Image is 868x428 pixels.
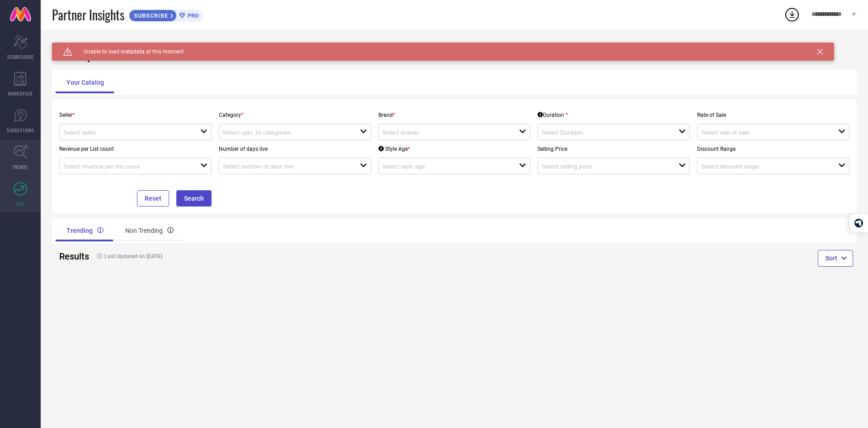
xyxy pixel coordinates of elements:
[129,7,203,22] a: SUBSCRIBEPRO
[219,146,371,152] p: Number of days live
[185,12,199,19] span: PRO
[59,146,212,152] p: Revenue per List count
[63,129,187,136] input: Select seller
[538,146,690,152] p: Selling Price
[784,6,800,23] div: Open download list
[92,253,414,260] h4: Last Updated on [DATE]
[223,129,346,136] input: Select upto 10 categories
[16,200,25,207] span: FWD
[63,163,187,170] input: Select revenue per list count
[8,90,33,97] span: WORKSPACE
[378,112,531,118] p: Brand
[542,129,665,136] input: Select Duration
[542,163,665,170] input: Select selling price
[129,12,170,19] span: SUBSCRIBE
[7,127,34,134] span: SUGGESTIONS
[7,53,34,60] span: SCORECARDS
[59,251,85,262] h2: Results
[176,190,212,207] button: Search
[378,146,410,152] div: Style Age
[13,164,28,170] span: TRENDS
[137,190,169,207] button: Reset
[538,112,568,118] div: Duration
[701,129,825,136] input: Select rate of sale
[52,5,124,24] span: Partner Insights
[219,112,371,118] p: Category
[382,163,506,170] input: Select style age
[56,72,115,93] div: Your Catalog
[56,220,114,241] div: Trending
[223,163,346,170] input: Select number of days live
[72,48,184,55] span: Unable to load metadata at this moment
[697,146,849,152] p: Discount Range
[701,163,825,170] input: Select discount range
[697,112,849,118] p: Rate of Sale
[59,112,212,118] p: Seller
[382,129,506,136] input: Select brands
[114,220,184,241] div: Non Trending
[818,250,853,266] button: Sort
